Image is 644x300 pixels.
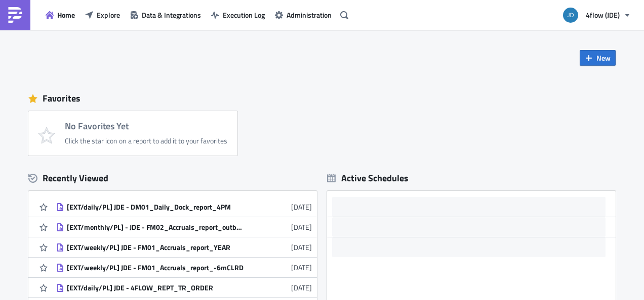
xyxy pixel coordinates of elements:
[28,171,317,186] div: Recently Viewed
[28,91,616,106] div: Favorites
[291,262,312,273] time: 2025-09-17T09:01:26Z
[67,203,244,212] div: [EXT/daily/PL] JDE - DM01_Daily_Dock_report_4PM
[56,217,312,237] a: [EXT/monthly/PL] - JDE - FM02_Accruals_report_outbound[DATE]
[80,7,125,23] button: Explore
[41,7,80,23] button: Home
[65,136,227,145] div: Click the star icon on a report to add it to your favorites
[56,278,312,297] a: [EXT/daily/PL] JDE - 4FLOW_REPT_TR_ORDER[DATE]
[125,7,206,23] button: Data & Integrations
[223,10,265,20] span: Execution Log
[580,50,616,66] button: New
[97,10,120,20] span: Explore
[67,223,244,232] div: [EXT/monthly/PL] - JDE - FM02_Accruals_report_outbound
[67,283,244,292] div: [EXT/daily/PL] JDE - 4FLOW_REPT_TR_ORDER
[67,263,244,272] div: [EXT/weekly/PL] JDE - FM01_Accruals_report_-6mCLRD
[291,242,312,253] time: 2025-09-17T09:06:44Z
[291,202,312,212] time: 2025-09-22T08:43:17Z
[56,237,312,257] a: [EXT/weekly/PL] JDE - FM01_Accruals_report_YEAR[DATE]
[557,4,636,26] button: 4flow (JDE)
[562,7,579,24] img: Avatar
[291,222,312,232] time: 2025-09-17T09:07:14Z
[67,243,244,252] div: [EXT/weekly/PL] JDE - FM01_Accruals_report_YEAR
[206,7,270,23] button: Execution Log
[586,10,620,20] span: 4flow (JDE)
[65,121,227,131] h4: No Favorites Yet
[142,10,201,20] span: Data & Integrations
[596,53,611,63] span: New
[270,7,337,23] button: Administration
[56,258,312,277] a: [EXT/weekly/PL] JDE - FM01_Accruals_report_-6mCLRD[DATE]
[287,10,332,20] span: Administration
[327,172,409,184] div: Active Schedules
[56,197,312,217] a: [EXT/daily/PL] JDE - DM01_Daily_Dock_report_4PM[DATE]
[57,10,75,20] span: Home
[291,282,312,293] time: 2025-09-17T08:35:13Z
[7,7,23,23] img: PushMetrics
